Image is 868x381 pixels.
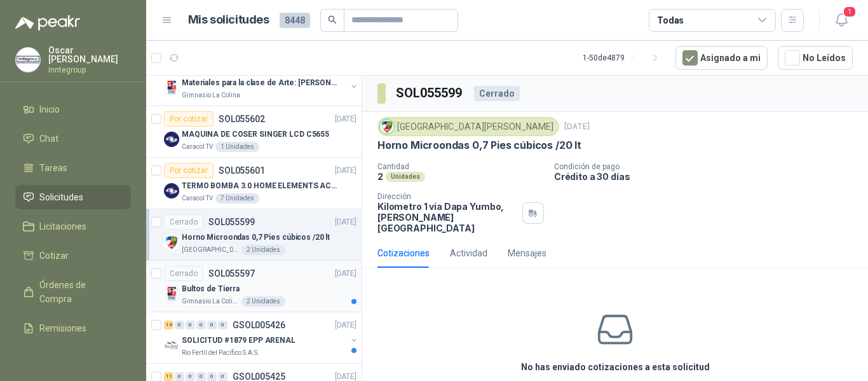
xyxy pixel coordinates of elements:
span: search [328,15,337,24]
div: Mensajes [508,246,546,260]
img: Company Logo [164,80,179,95]
div: 0 [207,321,217,329]
img: Logo peakr [15,15,80,31]
p: Inntegroup [48,66,131,74]
img: Company Logo [164,132,179,147]
p: Bultos de Tierra [182,283,240,295]
div: Cerrado [164,266,203,281]
a: Inicio [15,97,131,121]
div: 2 Unidades [241,296,285,307]
div: 0 [218,321,227,329]
p: Condición de pago [554,162,863,171]
img: Company Logo [164,235,179,250]
div: 0 [207,372,217,381]
div: Cotizaciones [377,246,430,260]
p: Materiales para la clase de Arte: [PERSON_NAME] [182,77,340,89]
div: 7 Unidades [215,193,259,204]
div: 0 [196,372,206,381]
p: Gimnasio La Colina [182,90,240,100]
span: Solicitudes [39,190,83,204]
div: 0 [218,372,227,381]
p: [DATE] [564,121,590,133]
div: Cerrado [164,214,203,230]
div: 0 [175,372,184,381]
p: Caracol TV [182,142,213,152]
p: SOL055602 [219,114,265,123]
a: Por cotizarSOL055602[DATE] Company LogoMAQUINA DE COSER SINGER LCD C5655Caracol TV1 Unidades [146,106,362,158]
p: Crédito a 30 días [554,171,863,182]
p: [DATE] [335,216,356,228]
p: SOL055599 [208,218,255,226]
p: [DATE] [335,268,356,280]
span: Inicio [39,102,60,116]
div: Por cotizar [164,163,214,178]
a: 14 0 0 0 0 0 GSOL005426[DATE] Company LogoSOLICITUD #1879 EPP ARENALRio Fertil del Pacífico S.A.S. [164,317,359,358]
a: Licitaciones [15,214,131,239]
div: 0 [196,321,206,329]
p: GSOL005426 [233,321,285,329]
a: Configuración [15,345,131,370]
span: Órdenes de Compra [39,278,119,306]
div: Todas [657,13,684,27]
p: TERMO BOMBA 3.0 HOME ELEMENTS ACERO INOX [182,180,340,192]
img: Company Logo [164,183,179,198]
img: Company Logo [164,338,179,353]
p: Caracol TV [182,193,213,204]
p: Oscar [PERSON_NAME] [48,46,131,64]
img: Company Logo [380,120,394,134]
div: 1 Unidades [215,142,259,152]
p: Kilometro 1 via Dapa Yumbo , [PERSON_NAME][GEOGRAPHIC_DATA] [377,201,517,233]
img: Company Logo [164,286,179,301]
p: 2 [377,171,383,182]
button: No Leídos [778,46,853,70]
p: Horno Microondas 0,7 Pies cúbicos /20 lt [182,232,330,244]
div: Unidades [386,172,425,182]
h3: No has enviado cotizaciones a esta solicitud [521,360,710,374]
div: 0 [175,321,184,329]
p: Horno Microondas 0,7 Pies cúbicos /20 lt [377,139,581,152]
div: Por cotizar [164,111,214,127]
button: Asignado a mi [675,46,768,70]
p: [DATE] [335,165,356,177]
div: 0 [186,372,195,381]
a: Por cotizarSOL055601[DATE] Company LogoTERMO BOMBA 3.0 HOME ELEMENTS ACERO INOXCaracol TV7 Unidades [146,158,362,209]
span: Chat [39,132,58,146]
span: Licitaciones [39,219,86,233]
div: [GEOGRAPHIC_DATA][PERSON_NAME] [377,117,559,136]
span: Cotizar [39,249,69,263]
p: Gimnasio La Colina [182,296,239,307]
p: [DATE] [335,319,356,331]
p: [GEOGRAPHIC_DATA][PERSON_NAME] [182,245,239,255]
div: 2 Unidades [241,245,285,255]
h3: SOL055599 [396,83,464,103]
p: Dirección [377,192,517,201]
p: [DATE] [335,113,356,125]
a: Solicitudes [15,185,131,209]
span: 1 [843,6,857,18]
span: Remisiones [39,321,86,335]
div: 1 - 50 de 4879 [583,48,665,68]
a: CerradoSOL055599[DATE] Company LogoHorno Microondas 0,7 Pies cúbicos /20 lt[GEOGRAPHIC_DATA][PERS... [146,209,362,261]
p: Rio Fertil del Pacífico S.A.S. [182,348,259,358]
a: 8 0 0 0 0 0 GSOL005427[DATE] Company LogoMateriales para la clase de Arte: [PERSON_NAME]Gimnasio ... [164,60,359,100]
span: Tareas [39,161,67,175]
p: SOLICITUD #1879 EPP ARENAL [182,335,295,347]
a: Remisiones [15,316,131,340]
a: Cotizar [15,244,131,268]
button: 1 [830,9,853,32]
img: Company Logo [16,48,40,72]
div: 11 [164,372,173,381]
a: Órdenes de Compra [15,273,131,311]
p: SOL055597 [208,269,255,278]
div: Cerrado [474,86,520,101]
div: Actividad [450,246,487,260]
p: GSOL005425 [233,372,285,381]
p: SOL055601 [219,166,265,175]
a: CerradoSOL055597[DATE] Company LogoBultos de TierraGimnasio La Colina2 Unidades [146,261,362,312]
h1: Mis solicitudes [188,11,269,29]
a: Chat [15,127,131,151]
a: Tareas [15,156,131,180]
p: Cantidad [377,162,544,171]
p: MAQUINA DE COSER SINGER LCD C5655 [182,128,329,141]
span: 8448 [280,13,310,28]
